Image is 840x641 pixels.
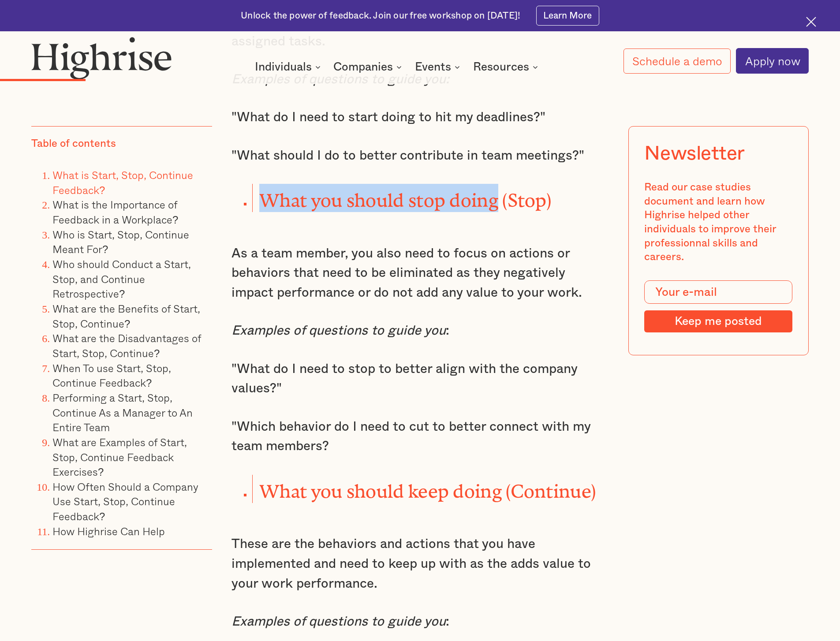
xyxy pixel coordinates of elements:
[231,615,446,628] em: Examples of questions to guide you
[623,48,731,74] a: Schedule a demo
[259,190,551,201] strong: What you should stop doing (Stop)
[415,62,463,72] div: Events
[52,478,198,524] a: How Often Should a Company Use Start, Stop, Continue Feedback?
[52,167,193,198] a: What is Start, Stop, Continue Feedback?
[415,62,451,72] div: Events
[806,17,816,27] img: Cross icon
[231,244,609,303] p: As a team member, you also need to focus on actions or behaviors that need to be eliminated as th...
[231,321,609,341] p: :
[473,62,529,72] div: Resources
[52,226,189,257] a: Who is Start, Stop, Continue Meant For?
[31,137,116,151] div: Table of contents
[241,10,520,22] div: Unlock the power of feedback. Join our free workshop on [DATE]!
[231,108,609,127] p: "What do I need to start doing to hit my deadlines?"
[52,434,187,480] a: What are Examples of Start, Stop, Continue Feedback Exercises?
[255,62,323,72] div: Individuals
[644,181,792,265] div: Read our case studies document and learn how Highrise helped other individuals to improve their p...
[231,73,449,86] em: Examples of questions to guide you:
[52,300,200,332] a: What are the Benefits of Start, Stop, Continue?
[473,62,541,72] div: Resources
[231,359,609,399] p: "What do I need to stop to better align with the company values?"
[52,523,165,539] a: How Highrise Can Help
[255,62,312,72] div: Individuals
[333,62,393,72] div: Companies
[259,481,596,492] strong: What you should keep doing (Continue)
[644,310,792,332] input: Keep me posted
[644,142,745,165] div: Newsletter
[231,146,609,166] p: "What should I do to better contribute in team meetings?"
[644,280,792,332] form: Modal Form
[644,280,792,304] input: Your e-mail
[231,612,609,632] p: :
[52,256,191,302] a: Who should Conduct a Start, Stop, and Continue Retrospective?
[52,359,171,391] a: When To use Start, Stop, Continue Feedback?
[231,324,446,337] em: Examples of questions to guide you
[52,330,201,361] a: What are the Disadvantages of Start, Stop, Continue?
[736,48,809,74] a: Apply now
[52,196,178,227] a: What is the Importance of Feedback in a Workplace?
[231,417,609,456] p: "Which behavior do I need to cut to better connect with my team members?
[536,6,599,26] a: Learn More
[333,62,404,72] div: Companies
[52,389,193,435] a: Performing a Start, Stop, Continue As a Manager to An Entire Team
[31,37,172,79] img: Highrise logo
[231,534,609,593] p: These are the behaviors and actions that you have implemented and need to keep up with as the add...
